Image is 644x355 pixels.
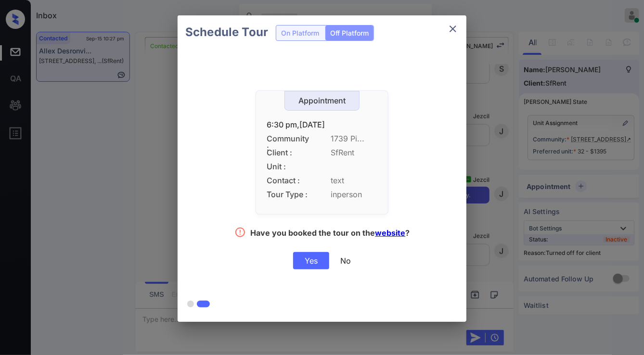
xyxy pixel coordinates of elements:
div: Appointment [285,96,359,105]
div: Have you booked the tour on the ? [251,228,410,240]
span: Contact : [267,176,310,185]
span: text [331,176,377,185]
span: Tour Type : [267,190,310,199]
span: 1739 Pi... [331,134,377,143]
button: close [443,19,463,38]
div: No [340,256,351,266]
span: Client : [267,148,310,157]
span: Unit : [267,162,310,171]
span: SfRent [331,148,377,157]
div: 6:30 pm,[DATE] [267,120,377,129]
span: inperson [331,190,377,199]
span: Community : [267,134,310,143]
a: website [375,228,406,238]
h2: Schedule Tour [178,15,276,49]
div: Yes [293,252,329,269]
